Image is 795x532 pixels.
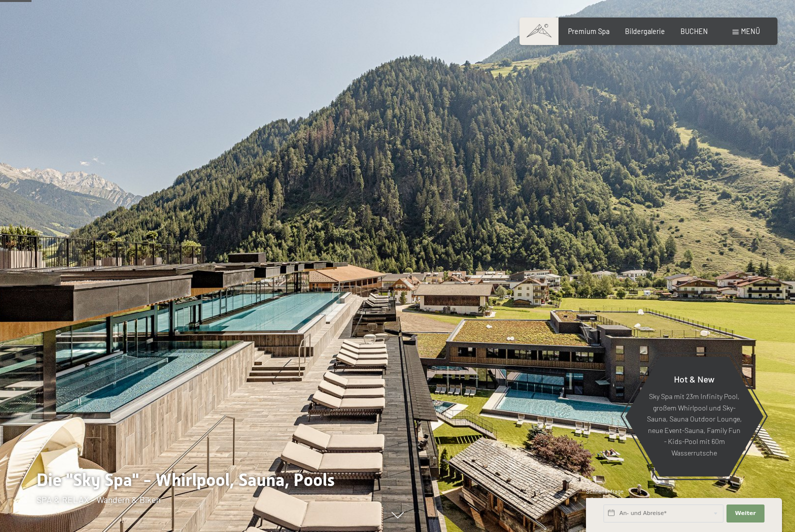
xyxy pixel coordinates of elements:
button: Weiter [726,504,764,522]
span: Weiter [735,509,756,517]
span: Hot & New [674,373,714,384]
span: Schnellanfrage [586,488,623,494]
p: Sky Spa mit 23m Infinity Pool, großem Whirlpool und Sky-Sauna, Sauna Outdoor Lounge, neue Event-S... [646,391,742,459]
a: Bildergalerie [625,27,665,35]
a: BUCHEN [680,27,708,35]
span: Menü [741,27,760,35]
a: Hot & New Sky Spa mit 23m Infinity Pool, großem Whirlpool und Sky-Sauna, Sauna Outdoor Lounge, ne... [624,356,764,477]
a: Premium Spa [568,27,609,35]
